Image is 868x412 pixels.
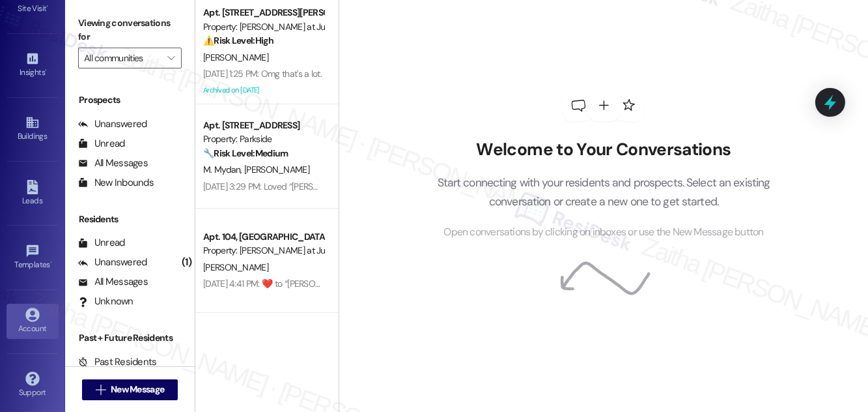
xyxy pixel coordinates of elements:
[111,383,164,396] span: New Message
[78,355,157,369] div: Past Residents
[417,173,790,211] p: Start connecting with your residents and prospects. Select an existing conversation or create a n...
[203,230,324,244] div: Apt. 104, [GEOGRAPHIC_DATA][PERSON_NAME] at June Road 2
[47,2,49,11] span: •
[78,256,147,269] div: Unanswered
[78,137,125,151] div: Unread
[167,53,175,63] i: 
[203,20,324,34] div: Property: [PERSON_NAME] at June Road
[78,13,182,48] label: Viewing conversations for
[50,258,52,267] span: •
[78,275,148,289] div: All Messages
[203,278,757,289] div: [DATE] 4:41 PM: ​❤️​ to “ [PERSON_NAME] ([PERSON_NAME] at June Road): You're welcome, [PERSON_NAM...
[96,385,105,395] i: 
[7,48,59,83] a: Insights •
[7,176,59,211] a: Leads
[78,156,148,170] div: All Messages
[78,295,133,308] div: Unknown
[45,66,47,75] span: •
[78,236,125,250] div: Unread
[203,244,324,257] div: Property: [PERSON_NAME] at June Road
[203,51,268,63] span: [PERSON_NAME]
[417,140,790,160] h2: Welcome to Your Conversations
[244,164,309,175] span: [PERSON_NAME]
[84,48,161,68] input: All communities
[7,304,59,339] a: Account
[65,93,195,107] div: Prospects
[203,181,847,192] div: [DATE] 3:29 PM: Loved “[PERSON_NAME] (Parkside): Happy to help! I just got a response from the te...
[203,132,324,146] div: Property: Parkside
[178,252,195,272] div: (1)
[203,35,273,46] strong: ⚠️ Risk Level: High
[443,224,763,241] span: Open conversations by clicking on inboxes or use the New Message button
[203,147,288,159] strong: 🔧 Risk Level: Medium
[78,117,147,131] div: Unanswered
[203,68,322,80] div: [DATE] 1:25 PM: Omg that's a lot.
[7,111,59,147] a: Buildings
[65,213,195,226] div: Residents
[203,164,244,175] span: M. Mydan
[82,379,178,400] button: New Message
[203,119,324,132] div: Apt. [STREET_ADDRESS]
[65,331,195,345] div: Past + Future Residents
[7,368,59,403] a: Support
[202,82,325,98] div: Archived on [DATE]
[78,176,154,190] div: New Inbounds
[203,261,268,273] span: [PERSON_NAME]
[7,240,59,275] a: Templates •
[203,6,324,20] div: Apt. [STREET_ADDRESS][PERSON_NAME]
